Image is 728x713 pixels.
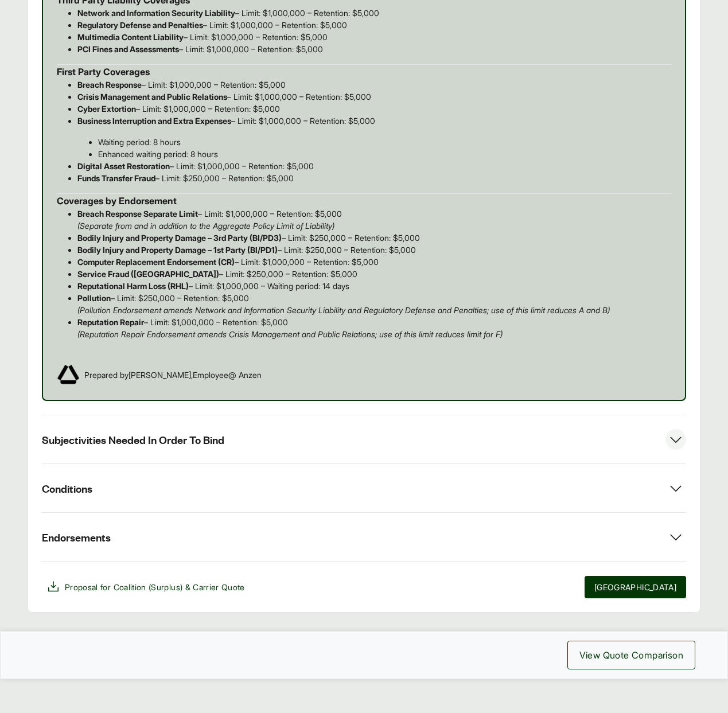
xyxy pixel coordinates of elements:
p: – Limit: $250,000 – Retention: $5,000 [77,268,671,280]
strong: Reputation Repair [77,317,144,327]
p: – Limit: $1,000,000 – Retention: $5,000 [77,256,671,268]
strong: Coverages by Endorsement [57,195,177,207]
button: Conditions [42,464,686,512]
strong: Business Interruption and Extra Expenses [77,116,231,126]
p: – Limit: $1,000,000 – Retention: $5,000 [77,79,671,91]
strong: PCI Fines and Assessments [77,44,179,54]
span: [GEOGRAPHIC_DATA] [594,581,676,593]
p: – Limit: $1,000,000 – Retention: $5,000 [77,91,671,103]
span: & Carrier Quote [185,582,245,592]
em: (Pollution Endorsement amends Network and Information Security Liability and Regulatory Defense a... [77,305,610,315]
span: Prepared by [PERSON_NAME] , Employee @ Anzen [84,369,262,381]
p: – Limit: $1,000,000 – Retention: $5,000 [77,19,671,31]
strong: Reputational Harm Loss (RHL) [77,281,189,291]
p: – Limit: $1,000,000 – Retention: $5,000 [77,43,671,55]
p: – Limit: $250,000 – Retention: $5,000 [77,172,671,184]
strong: Computer Replacement Endorsement (CR) [77,257,235,267]
em: (Reputation Repair Endorsement amends Crisis Management and Public Relations; use of this limit r... [77,329,503,339]
p: – Limit: $1,000,000 – Waiting period: 14 days [77,280,671,292]
span: Subjectivities Needed In Order To Bind [42,433,224,447]
span: Endorsements [42,530,111,544]
strong: Crisis Management and Public Relations [77,92,227,102]
strong: Funds Transfer Fraud [77,173,155,183]
strong: Pollution [77,293,111,303]
p: – Limit: $1,000,000 – Retention: $5,000 [77,208,671,232]
strong: Breach Response Separate Limit [77,209,198,219]
p: Waiting period: 8 hours [98,136,671,148]
strong: Service Fraud ([GEOGRAPHIC_DATA]) [77,269,219,279]
p: – Limit: $1,000,000 – Retention: $5,000 [77,316,671,340]
strong: Bodily Injury and Property Damage – 1st Party (BI/PD1) [77,245,278,255]
p: – Limit: $250,000 – Retention: $5,000 [77,244,671,256]
p: – Limit: $250,000 – Retention: $5,000 [77,292,671,316]
p: Enhanced waiting period: 8 hours [98,148,671,160]
strong: Cyber Extortion [77,104,136,114]
strong: Network and Information Security Liability [77,8,235,18]
p: – Limit: $1,000,000 – Retention: $5,000 [77,103,671,115]
em: (Separate from and in addition to the Aggregate Policy Limit of Liability) [77,221,334,231]
button: View Quote Comparison [567,641,695,669]
span: Coalition (Surplus) [114,582,183,592]
p: – Limit: $1,000,000 – Retention: $5,000 [77,7,671,19]
span: Conditions [42,481,92,496]
span: View Quote Comparison [579,648,683,662]
button: Subjectivities Needed In Order To Bind [42,415,686,463]
button: Proposal for Coalition (Surplus) & Carrier Quote [42,575,250,598]
strong: Bodily Injury and Property Damage – 3rd Party (BI/PD3) [77,233,282,243]
p: – Limit: $250,000 – Retention: $5,000 [77,232,671,244]
strong: Multimedia Content Liability [77,32,184,42]
strong: First Party Coverages [57,66,150,77]
p: – Limit: $1,000,000 – Retention: $5,000 [77,115,671,127]
button: [GEOGRAPHIC_DATA] [585,576,686,598]
strong: Breach Response [77,80,142,89]
p: – Limit: $1,000,000 – Retention: $5,000 [77,31,671,43]
p: – Limit: $1,000,000 – Retention: $5,000 [77,160,671,172]
strong: Regulatory Defense and Penalties [77,20,203,30]
strong: Digital Asset Restoration [77,161,170,171]
span: Proposal for [65,581,245,593]
button: Endorsements [42,513,686,561]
